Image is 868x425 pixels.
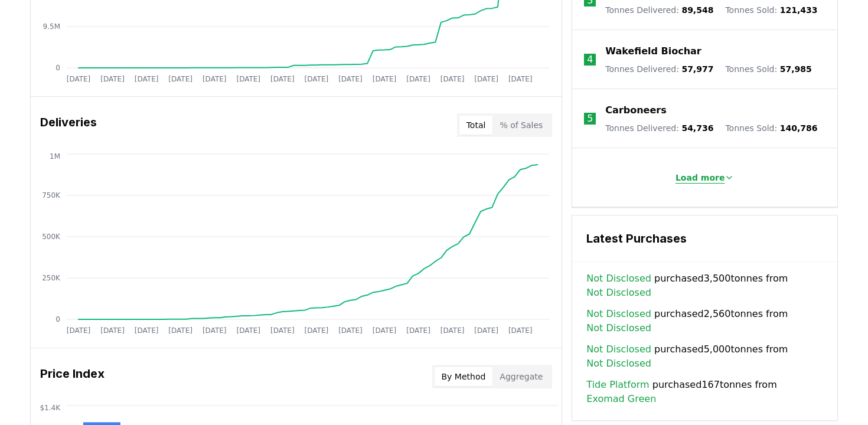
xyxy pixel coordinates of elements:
[40,404,61,412] tspan: $1.4K
[67,75,91,83] tspan: [DATE]
[586,357,651,371] a: Not Disclosed
[725,122,817,134] p: Tonnes Sold :
[168,75,192,83] tspan: [DATE]
[681,5,713,15] span: 89,548
[236,75,260,83] tspan: [DATE]
[605,4,713,16] p: Tonnes Delivered :
[681,123,713,133] span: 54,736
[605,44,701,58] a: Wakefield Biochar
[203,326,227,335] tspan: [DATE]
[474,326,498,335] tspan: [DATE]
[440,75,465,83] tspan: [DATE]
[474,75,498,83] tspan: [DATE]
[586,272,651,286] a: Not Disclosed
[586,307,823,335] span: purchased 2,560 tonnes from
[50,152,60,161] tspan: 1M
[67,326,91,335] tspan: [DATE]
[203,75,227,83] tspan: [DATE]
[605,63,713,75] p: Tonnes Delivered :
[40,365,105,388] h3: Price Index
[587,53,593,67] p: 4
[305,326,329,335] tspan: [DATE]
[42,191,61,200] tspan: 750K
[586,321,651,335] a: Not Disclosed
[725,4,817,16] p: Tonnes Sold :
[586,230,823,247] h3: Latest Purchases
[780,5,818,15] span: 121,433
[43,22,60,31] tspan: 9.5M
[406,326,430,335] tspan: [DATE]
[56,315,60,323] tspan: 0
[587,112,593,126] p: 5
[168,326,192,335] tspan: [DATE]
[508,75,533,83] tspan: [DATE]
[100,75,125,83] tspan: [DATE]
[586,392,656,406] a: Exomad Green
[586,378,649,392] a: Tide Platform
[681,64,713,74] span: 57,977
[236,326,260,335] tspan: [DATE]
[780,123,818,133] span: 140,786
[435,367,493,386] button: By Method
[492,367,550,386] button: Aggregate
[605,103,666,117] a: Carboneers
[586,272,823,300] span: purchased 3,500 tonnes from
[440,326,465,335] tspan: [DATE]
[270,326,295,335] tspan: [DATE]
[305,75,329,83] tspan: [DATE]
[725,63,811,75] p: Tonnes Sold :
[586,378,823,406] span: purchased 167 tonnes from
[270,75,295,83] tspan: [DATE]
[338,326,363,335] tspan: [DATE]
[676,172,725,184] p: Load more
[508,326,533,335] tspan: [DATE]
[586,286,651,300] a: Not Disclosed
[586,307,651,321] a: Not Disclosed
[42,233,61,241] tspan: 500K
[586,342,823,371] span: purchased 5,000 tonnes from
[492,116,550,135] button: % of Sales
[373,326,397,335] tspan: [DATE]
[40,113,97,137] h3: Deliveries
[459,116,493,135] button: Total
[135,326,159,335] tspan: [DATE]
[605,122,713,134] p: Tonnes Delivered :
[780,64,812,74] span: 57,985
[56,64,60,72] tspan: 0
[135,75,159,83] tspan: [DATE]
[373,75,397,83] tspan: [DATE]
[42,274,61,282] tspan: 250K
[666,166,744,189] button: Load more
[100,326,125,335] tspan: [DATE]
[586,342,651,357] a: Not Disclosed
[338,75,363,83] tspan: [DATE]
[406,75,430,83] tspan: [DATE]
